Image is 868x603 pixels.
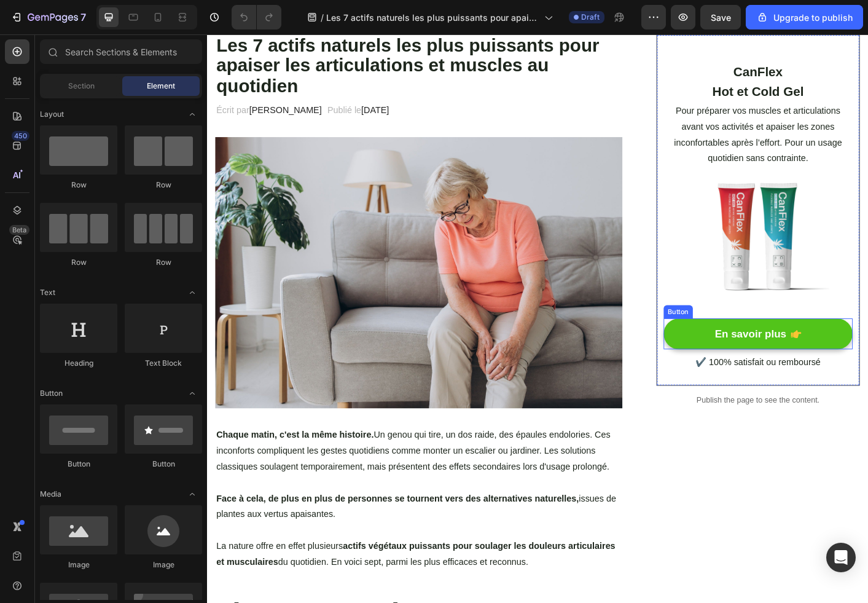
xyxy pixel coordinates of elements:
[10,565,455,593] strong: actifs végétaux puissants pour soulager les douleurs articulaires et musculaires
[40,358,117,369] div: Heading
[12,131,29,141] div: 450
[40,459,117,470] div: Button
[9,225,29,235] div: Beta
[125,257,202,268] div: Row
[232,5,281,30] div: Undo/Redo
[746,5,863,30] button: Upgrade to publish
[147,81,175,92] span: Element
[40,257,117,268] div: Row
[501,401,728,414] p: Publish the page to see the content.
[512,304,539,315] div: Button
[510,76,719,147] p: Pour préparer vos muscles et articulations avant vos activités et apaiser les zones inconfortable...
[560,30,668,75] h2: CanFlex Hot et Cold Gel
[566,326,646,342] p: En savoir plus
[40,489,61,500] span: Media
[700,5,741,30] button: Save
[40,388,63,399] span: Button
[5,5,92,30] button: 7
[125,179,202,191] div: Row
[40,559,117,570] div: Image
[10,562,462,597] p: La nature offre en effet plusieurs du quotidien. En voici sept, parmi les plus efficaces et recon...
[40,39,202,64] input: Search Sections & Elements
[326,11,539,24] span: Les 7 actifs naturels les plus puissants pour apaiser les articulations et muscles au quotidien
[80,10,86,25] p: 7
[125,459,202,470] div: Button
[182,384,202,403] span: Toggle open
[125,358,202,369] div: Text Block
[536,148,694,307] img: Alt Image
[509,148,720,307] a: Image Title
[510,357,719,375] p: ✔️ 100% satisfait ou remboursé
[321,11,324,24] span: /
[826,543,856,572] div: Open Intercom Messenger
[40,109,64,120] span: Layout
[182,283,202,302] span: Toggle open
[40,287,55,298] span: Text
[182,484,202,504] span: Toggle open
[207,34,868,603] iframe: Design area
[182,104,202,124] span: Toggle open
[711,12,731,23] span: Save
[756,11,853,24] div: Upgrade to publish
[581,12,600,23] span: Draft
[509,317,720,352] a: En savoir plus
[125,559,202,570] div: Image
[40,179,117,191] div: Row
[68,81,95,92] span: Section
